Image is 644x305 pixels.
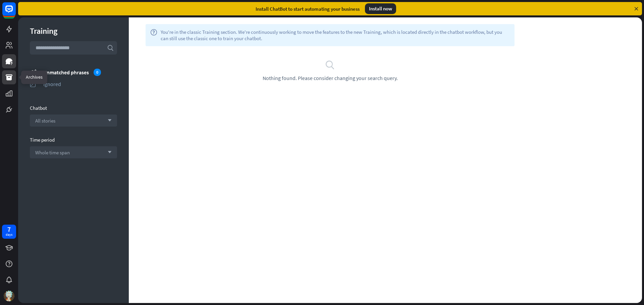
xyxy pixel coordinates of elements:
[150,29,157,42] i: help
[7,226,11,232] div: 7
[325,60,335,70] i: search
[30,81,37,87] i: ignored
[30,137,117,143] div: Time period
[256,6,360,12] div: Install ChatBot to start automating your business
[43,81,117,87] div: Ignored
[5,3,25,23] button: Open LiveChat chat widget
[94,69,101,76] div: 0
[161,29,510,42] span: You're in the classic Training section. We're continuously working to move the features to the ne...
[104,150,112,154] i: arrow_down
[6,232,12,237] div: days
[43,69,117,76] div: Unmatched phrases
[2,225,16,239] a: 7 days
[263,75,398,81] span: Nothing found. Please consider changing your search query.
[107,45,114,51] i: search
[35,149,70,156] span: Whole time span
[30,69,37,76] i: unmatched_phrases
[30,26,117,36] div: Training
[35,118,55,124] span: All stories
[365,3,396,14] div: Install now
[30,105,117,111] div: Chatbot
[104,119,112,123] i: arrow_down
